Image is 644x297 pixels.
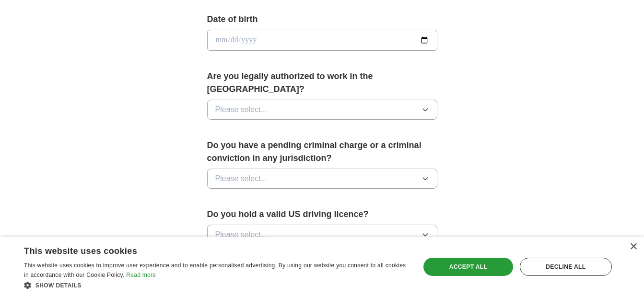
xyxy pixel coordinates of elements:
[24,242,384,257] div: This website uses cookies
[24,280,408,290] div: Show details
[215,104,268,115] span: Please select...
[423,258,513,276] div: Accept all
[126,272,156,278] a: Read more, opens a new window
[35,282,82,289] span: Show details
[520,258,612,276] div: Decline all
[215,229,268,240] span: Please select...
[207,225,437,245] button: Please select...
[207,70,437,96] label: Are you legally authorized to work in the [GEOGRAPHIC_DATA]?
[207,100,437,120] button: Please select...
[207,169,437,189] button: Please select...
[207,208,437,221] label: Do you hold a valid US driving licence?
[215,173,268,184] span: Please select...
[207,139,437,165] label: Do you have a pending criminal charge or a criminal conviction in any jurisdiction?
[24,262,406,278] span: This website uses cookies to improve user experience and to enable personalised advertising. By u...
[630,243,637,251] div: Close
[207,13,437,26] label: Date of birth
